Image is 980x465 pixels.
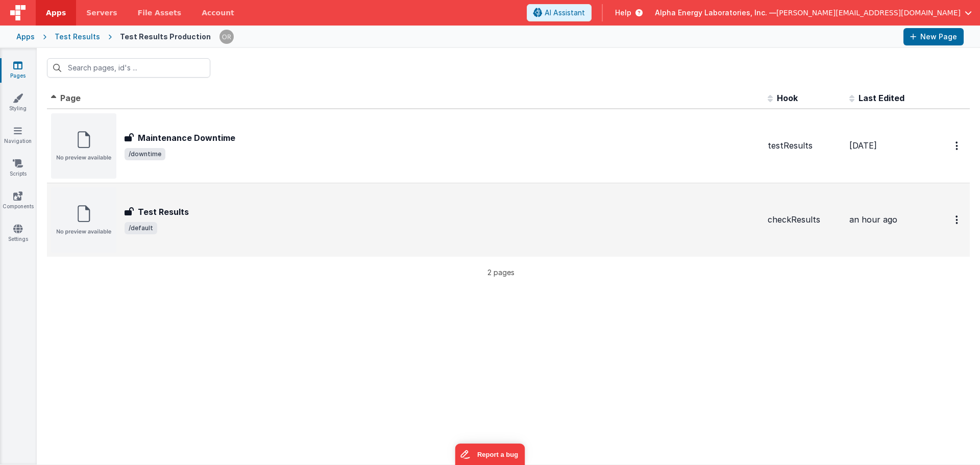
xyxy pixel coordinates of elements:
h3: Test Results [138,206,189,218]
button: New Page [903,28,964,45]
span: [DATE] [849,140,877,151]
span: File Assets [138,8,182,18]
span: AI Assistant [545,8,585,18]
span: /default [125,222,157,234]
span: Apps [46,8,66,18]
span: Servers [86,8,117,18]
div: Apps [16,32,35,42]
span: Last Edited [859,93,904,103]
div: testResults [768,140,841,152]
button: AI Assistant [527,4,592,21]
span: /downtime [125,148,165,160]
div: Test Results [55,32,100,42]
h3: Maintenance Downtime [138,132,235,144]
div: Test Results Production [120,32,211,42]
button: Options [949,135,966,156]
span: an hour ago [849,214,897,225]
span: Help [615,8,631,18]
span: Alpha Energy Laboratories, Inc. — [655,8,776,18]
span: Page [60,93,81,103]
div: checkResults [768,214,841,226]
input: Search pages, id's ... [47,58,210,78]
img: 7c529106fb2bf079d1fc6a17dc405fa9 [219,30,234,44]
button: Options [949,209,966,230]
button: Alpha Energy Laboratories, Inc. — [PERSON_NAME][EMAIL_ADDRESS][DOMAIN_NAME] [655,8,972,18]
iframe: Marker.io feedback button [455,444,525,465]
p: 2 pages [47,267,954,278]
span: Hook [777,93,798,103]
span: [PERSON_NAME][EMAIL_ADDRESS][DOMAIN_NAME] [776,8,961,18]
